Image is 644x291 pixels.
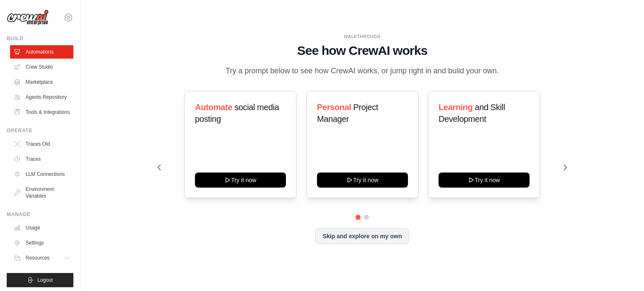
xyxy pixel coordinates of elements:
div: Build [7,35,73,42]
button: Resources [10,251,73,265]
a: LLM Connections [10,167,73,181]
button: Try it now [317,173,408,188]
span: Automate [195,103,232,112]
button: Logout [7,273,73,287]
iframe: Chat Widget [602,251,644,291]
div: Manage [7,211,73,218]
a: Tools & Integrations [10,106,73,119]
span: Project Manager [317,103,378,124]
span: social media posting [195,103,279,124]
span: Learning [439,103,473,112]
a: Environment Variables [10,183,73,203]
a: Traces Old [10,137,73,151]
a: Usage [10,221,73,234]
div: WALKTHROUGH [158,33,567,40]
a: Marketplace [10,75,73,89]
button: Try it now [195,173,286,188]
p: Try a prompt below to see how CrewAI works, or jump right in and build your own. [221,65,503,77]
span: Personal [317,103,351,112]
a: Settings [10,236,73,250]
a: Agents Repository [10,90,73,104]
span: Logout [37,277,53,283]
div: Operate [7,127,73,134]
button: Skip and explore on my own [315,228,409,244]
img: Logo [7,10,49,26]
span: Resources [26,255,49,261]
button: Try it now [439,173,530,188]
a: Traces [10,152,73,166]
span: and Skill Development [439,103,505,124]
a: Crew Studio [10,60,73,74]
h1: See how CrewAI works [158,43,567,58]
a: Automations [10,45,73,59]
